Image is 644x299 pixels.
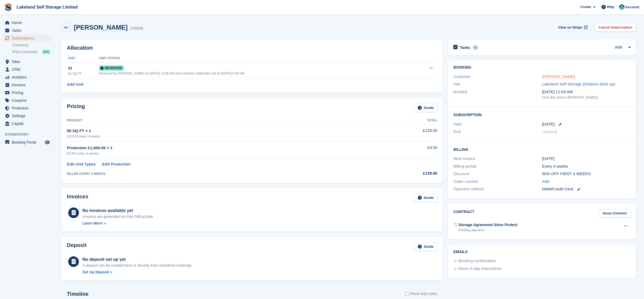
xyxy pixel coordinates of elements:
[67,54,99,63] th: Unit
[542,163,631,170] div: Every 4 weeks
[12,49,51,55] a: Price increases NEW
[14,3,80,11] a: Lakeland Self Storage Limited
[12,66,44,73] span: CRM
[102,161,131,167] a: Edit Protection
[12,104,44,112] span: Protection
[542,171,631,177] div: 50% OFF FIRST 4 WEEKS
[12,27,44,34] span: Tasks
[453,129,542,135] div: End
[453,89,542,100] div: Booked
[99,65,124,71] span: Reserved
[12,19,44,26] span: Home
[542,89,631,95] div: [DATE] 11:03 AM
[619,4,624,10] img: Steve Aynsley
[74,24,128,31] h2: [PERSON_NAME]
[453,65,631,70] h2: Booking
[130,25,143,32] div: 105608
[67,291,89,297] h2: Timeline
[3,34,51,42] a: menu
[369,125,437,141] td: £129.00
[453,163,542,170] div: Billing period
[67,151,369,156] div: £9.50 every 4 weeks
[4,3,12,11] img: stora-icon-8386f47178a22dfd0bd8f6a31ec36ba5ce8667c1dd55bd0f319d3a0aa187defe.svg
[99,54,413,63] th: Unit Status
[453,112,631,117] h2: Subscription
[453,186,542,192] div: Payment method
[556,23,589,32] a: View on Stripe
[3,120,51,127] a: menu
[67,81,83,88] a: Add Unit
[82,263,193,268] p: A deposit can be created here or directly from Storefront bookings.
[595,23,636,32] a: Cancel Subscription
[82,269,193,275] a: Set Up Deposit
[68,65,99,71] div: 31
[369,142,437,159] td: £9.50
[3,66,51,73] a: menu
[82,221,154,226] a: Learn More
[460,45,470,50] h2: Tasks
[599,209,631,218] a: Issue Contract
[67,161,96,167] a: Edit Unit Types
[12,58,44,65] span: Sites
[82,221,102,226] div: Learn More
[67,45,437,51] h2: Allocation
[3,58,51,65] a: menu
[67,171,369,176] div: BILLED EVERY 4 WEEKS
[12,49,38,54] span: Price increases
[453,179,542,185] div: Order number
[458,222,517,228] div: Storage Agreement Store Protect
[558,25,582,30] span: View on Stripe
[542,95,631,100] div: Over the phone ([PERSON_NAME])
[453,147,631,152] h2: Billing
[453,81,542,87] div: Site
[542,74,575,79] a: [PERSON_NAME]
[414,242,438,251] a: Guide
[99,71,413,76] div: Reserved by [PERSON_NAME] on [DATE] 11:06 AM and customer notification set for [DATE] 6:00 AM.
[67,116,369,125] th: Product
[12,89,44,96] span: Pricing
[82,269,109,275] div: Set Up Deposit
[3,97,51,104] a: menu
[3,104,51,112] a: menu
[42,49,51,54] div: NEW
[453,209,474,218] h2: Contract
[542,82,615,86] a: Lakeland Self Storage (Outdoor drive up)
[607,4,614,10] span: Help
[542,156,631,162] div: [DATE]
[12,139,44,146] span: Booking Portal
[3,73,51,81] a: menu
[3,27,51,34] a: menu
[414,103,438,112] a: Guide
[542,129,557,134] span: Ongoing
[453,250,631,254] h2: Emails
[414,194,438,202] a: Guide
[405,291,438,297] label: Show only notes
[3,19,51,26] a: menu
[67,145,369,151] div: Protection £1,000.00 × 1
[453,156,542,162] div: Next invoice
[12,97,44,104] span: Coupons
[453,121,542,127] div: Start
[82,214,154,219] div: Invoices are generated on their billing date.
[453,74,542,80] div: Customer
[405,291,409,297] input: Show only notes
[67,103,85,112] h2: Pricing
[12,112,44,120] span: Settings
[82,207,154,214] div: No invoices available yet
[369,116,437,125] th: Total
[12,81,44,89] span: Invoices
[12,120,44,127] span: Capital
[68,71,99,76] div: 50 SQ FT
[67,194,88,202] h2: Invoices
[3,139,51,146] a: menu
[12,73,44,81] span: Analytics
[12,43,51,48] a: Contracts
[542,121,555,127] time: 2025-09-05 00:00:00 UTC
[458,266,501,272] div: Move in day instructions
[458,228,517,233] div: Pending signature
[67,134,369,139] div: £129.00 every 4 weeks
[12,34,44,42] span: Subscriptions
[67,242,86,251] h2: Deposit
[615,45,622,51] a: Add
[5,132,53,137] span: Storefront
